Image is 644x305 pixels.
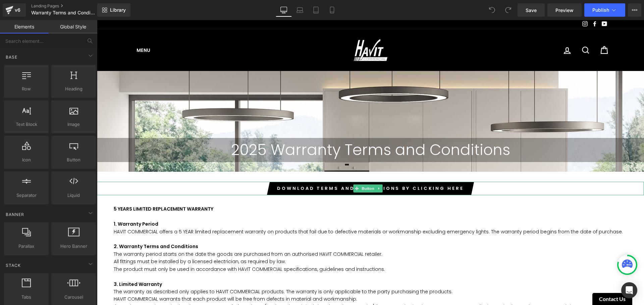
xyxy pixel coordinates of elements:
p: If a replacement is required under warranty, proof of purchase (such as the original dated purcha... [17,283,530,290]
div: v6 [13,6,22,14]
a: Mobile [324,3,340,17]
p: The warranty as described only applies to HAVIT COMMERCIAL products. The warranty is only applica... [17,268,530,275]
span: Save [526,7,537,14]
p: All fittings must be installed by a licensed electrician, as required by law. [17,238,530,245]
button: Undo [485,3,499,17]
span: Button [53,156,94,163]
span: Icon [6,156,47,163]
a: Laptop [292,3,308,17]
span: Parallax [6,243,47,250]
span: Library [110,7,126,13]
a: Preview [547,3,582,17]
p: The product must only be used in accordance with HAVIT COMMERCIAL specifications, guidelines and ... [17,245,530,253]
span: Stack [5,262,21,269]
div: Open Intercom Messenger [621,282,637,298]
span: Text Block [6,121,47,128]
span: Preview [555,7,574,14]
span: Hero Banner [53,243,94,250]
strong: 3. Limited Warranty [17,261,65,268]
button: Publish [584,3,625,17]
a: Landing Pages [31,3,108,9]
strong: 1. Warranty Period [17,201,61,207]
span: Warranty Terms and Conditions [31,10,96,15]
p: HAVIT COMMERCIAL warrants that each product will be free from defects in material and workmanship. [17,275,530,283]
a: Global Style [49,20,97,33]
span: Row [6,85,47,92]
img: Havit Commercial [257,19,290,41]
span: Separator [6,192,47,199]
a: Desktop [276,3,292,17]
a: v6 [3,3,26,17]
span: Heading [53,85,94,92]
span: Base [5,54,18,60]
span: Download terms and conditions by clicking here [180,165,367,171]
span: Banner [5,211,25,218]
span: Tabs [6,294,47,301]
button: Redo [501,3,515,17]
span: Carousel [53,294,94,301]
a: Expand / Collapse [279,164,286,172]
a: New Library [97,3,130,17]
p: The warranty period starts on the date the goods are purchased from an authorised HAVIT COMMERCIA... [17,230,530,238]
strong: 2. Warranty Terms and Conditions [17,223,101,230]
span: Image [53,121,94,128]
span: Publish [592,7,609,13]
p: HAVIT COMMERCIAL offers a 5 YEAR limited replacement warranty on products that fail due to defect... [17,208,530,215]
button: More [628,3,641,17]
span: Button [263,164,279,172]
a: Tablet [308,3,324,17]
a: Download terms and conditions by clicking here [173,162,373,175]
strong: 5 YEARS LIMITED REPLACEMENT WARRANTY [17,185,116,192]
span: Liquid [53,192,94,199]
